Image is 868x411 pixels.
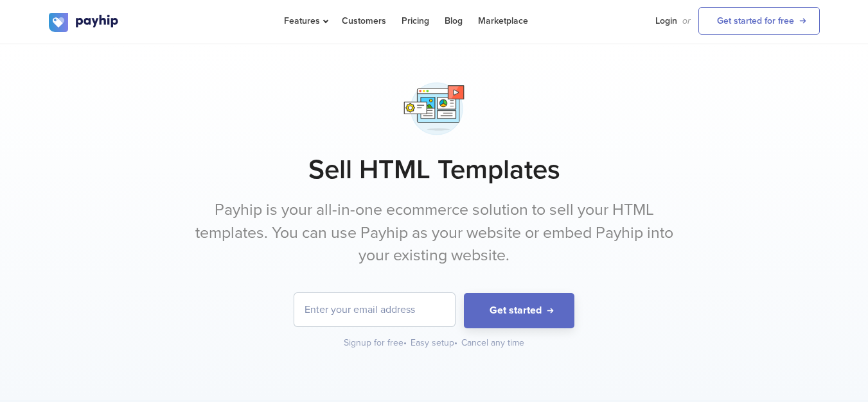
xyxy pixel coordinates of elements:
span: • [454,337,457,348]
p: Payhip is your all-in-one ecommerce solution to sell your HTML templates. You can use Payhip as y... [193,199,675,267]
span: • [403,337,407,348]
a: Get started for free [698,7,820,35]
input: Enter your email address [294,293,455,326]
button: Get started [464,293,574,328]
span: Features [284,15,326,26]
img: logo.svg [49,13,120,32]
h1: Sell HTML Templates [49,154,820,186]
div: Cancel any time [461,337,524,349]
div: Signup for free [344,337,408,349]
img: media-setting-7itjd1iuo5hr9occquutw.png [402,76,466,141]
div: Easy setup [411,337,459,349]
